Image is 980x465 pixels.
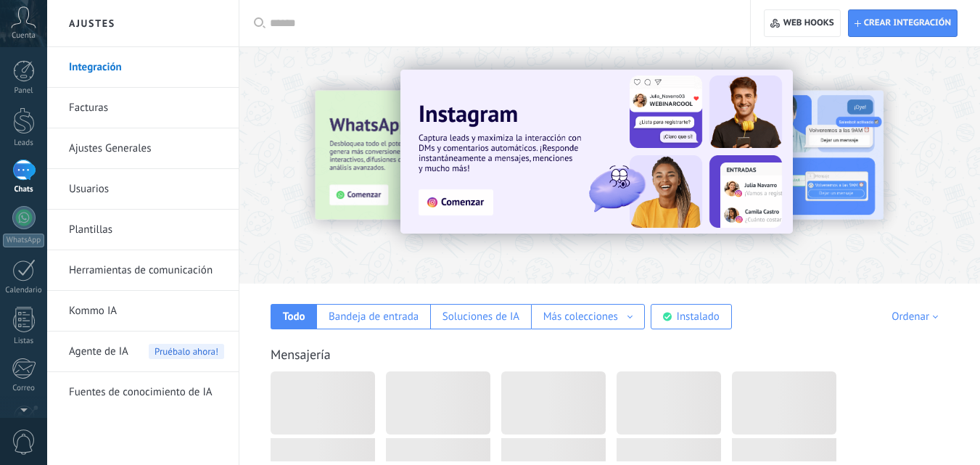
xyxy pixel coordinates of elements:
[12,31,36,41] span: Cuenta
[442,310,519,324] div: Soluciones de IA
[892,310,943,324] div: Ordenar
[3,286,45,295] div: Calendario
[69,332,128,372] span: Agente de IA
[69,291,224,332] a: Kommo IA
[400,70,793,234] img: Slide 1
[69,332,224,372] a: Agente de IA Pruébalo ahora!
[47,372,239,412] li: Fuentes de conocimiento de IA
[271,346,331,363] a: Mensajería
[47,47,239,88] li: Integración
[3,234,44,247] div: WhatsApp
[848,9,958,37] button: Crear integración
[69,128,224,169] a: Ajustes Generales
[47,332,239,372] li: Agente de IA
[3,384,45,393] div: Correo
[3,337,45,346] div: Listas
[47,291,239,332] li: Kommo IA
[47,128,239,169] li: Ajustes Generales
[329,310,419,324] div: Bandeja de entrada
[3,86,45,96] div: Panel
[3,139,45,148] div: Leads
[543,310,618,324] div: Más colecciones
[864,17,951,29] span: Crear integración
[3,185,45,194] div: Chats
[677,310,720,324] div: Instalado
[764,9,840,37] button: Web hooks
[47,88,239,128] li: Facturas
[69,210,224,250] a: Plantillas
[69,47,224,88] a: Integración
[47,250,239,291] li: Herramientas de comunicación
[69,250,224,291] a: Herramientas de comunicación
[149,344,224,359] span: Pruébalo ahora!
[69,372,224,413] a: Fuentes de conocimiento de IA
[69,169,224,210] a: Usuarios
[283,310,305,324] div: Todo
[69,88,224,128] a: Facturas
[47,169,239,210] li: Usuarios
[783,17,834,29] span: Web hooks
[47,210,239,250] li: Plantillas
